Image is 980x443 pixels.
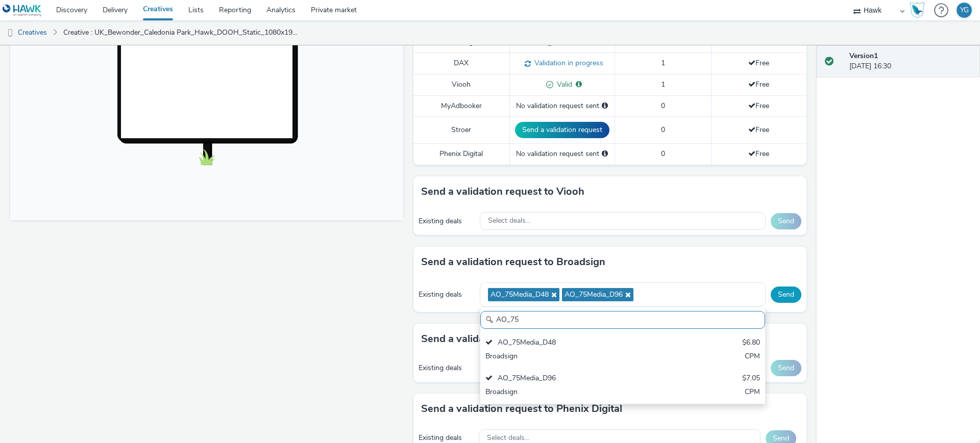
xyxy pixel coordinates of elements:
div: AO_75Media_D48 [485,337,667,349]
span: Free [748,149,769,159]
div: Please select a deal below and click on Send to send a validation request to MyAdbooker. [602,101,608,111]
span: Free [748,125,769,135]
div: AO_75Media_D96 [485,373,667,385]
h3: Send a validation request to MyAdbooker [421,331,618,347]
button: Send a validation request [515,122,609,138]
span: 0 [661,125,665,135]
img: Hawk Academy [910,2,925,18]
div: CPM [745,387,760,399]
div: Please select a deal below and click on Send to send a validation request to Phenix Digital. [602,149,608,159]
span: AO_75Media_D48 [491,291,549,299]
h3: Send a validation request to Viooh [421,184,584,199]
span: Select deals... [487,434,529,442]
div: No validation request sent [515,149,609,159]
input: Search...... [480,311,765,329]
td: Phenix Digital [413,144,509,165]
span: 0 [661,149,665,159]
div: No validation request sent [515,101,609,111]
img: dooh [5,28,15,38]
span: Free [748,37,769,47]
div: Broadsign [485,387,667,399]
td: Viooh [413,74,509,96]
span: Free [748,101,769,111]
strong: Version 1 [849,51,878,61]
div: Existing deals [419,290,475,300]
div: Existing deals [419,433,474,443]
a: Creative : UK_Bewonder_Caledonia Park_Hawk_DOOH_Static_1080x1920_5/9/2025 [58,20,303,45]
div: $7.05 [742,373,760,385]
div: [DATE] 16:30 [849,51,972,72]
td: DAX [413,53,509,74]
img: Advertisement preview [149,32,244,203]
div: Broadsign [485,351,667,363]
button: Send [771,213,801,229]
h3: Send a validation request to Broadsign [421,254,605,270]
span: Free [748,58,769,68]
span: 1 [661,58,665,68]
div: Existing deals [419,216,475,226]
span: 0 [661,101,665,111]
div: YG [960,3,969,18]
span: 1 [661,80,665,89]
button: Send [771,286,801,303]
h3: Send a validation request to Phenix Digital [421,401,622,416]
span: AO_75Media_D96 [565,291,623,299]
span: Valid [553,80,572,89]
span: 1 [661,37,665,47]
div: $6.80 [742,337,760,349]
button: Send [771,360,801,376]
td: MyAdbooker [413,95,509,116]
td: Stroer [413,117,509,144]
img: undefined Logo [3,4,42,17]
div: Existing deals [419,363,475,373]
div: CPM [745,351,760,363]
a: Hawk Academy [910,2,929,18]
span: Validation in progress [531,58,603,68]
span: Select deals... [488,217,530,225]
span: Free [748,80,769,89]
